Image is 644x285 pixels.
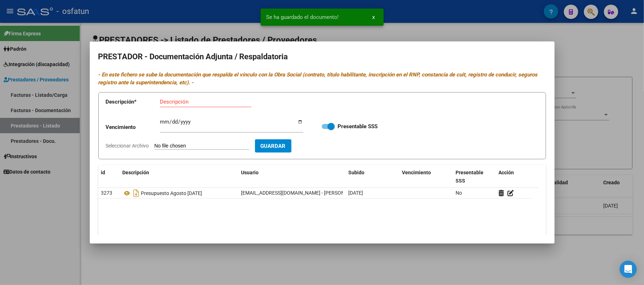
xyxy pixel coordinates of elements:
[620,261,637,278] div: Open Intercom Messenger
[239,165,346,189] datatable-header-cell: Usuario
[373,14,375,20] span: x
[349,170,365,175] span: Subido
[241,170,259,175] span: Usuario
[106,98,160,106] p: Descripción
[101,190,113,196] span: 3273
[399,165,453,189] datatable-header-cell: Vencimiento
[456,170,484,184] span: Presentable SSS
[266,14,339,21] span: Se ha guardado el documento!
[132,187,141,199] i: Descargar documento
[402,170,431,175] span: Vencimiento
[120,165,239,189] datatable-header-cell: Descripción
[106,123,160,131] p: Vencimiento
[349,190,363,196] span: [DATE]
[241,190,363,196] span: [EMAIL_ADDRESS][DOMAIN_NAME] - [PERSON_NAME]
[456,190,462,196] span: No
[453,165,496,189] datatable-header-cell: Presentable SSS
[98,71,538,86] i: - En este fichero se sube la documentación que respalda el vínculo con la Obra Social (contrato, ...
[141,190,202,196] span: Presupuesto Agosto [DATE]
[101,170,105,175] span: id
[255,139,291,152] button: Guardar
[98,50,546,64] h2: PRESTADOR - Documentación Adjunta / Respaldatoria
[123,170,149,175] span: Descripción
[261,143,286,149] span: Guardar
[98,165,120,189] datatable-header-cell: id
[106,143,149,149] span: Seleccionar Archivo
[346,165,399,189] datatable-header-cell: Subido
[367,11,381,24] button: x
[499,170,514,175] span: Acción
[496,165,532,189] datatable-header-cell: Acción
[338,123,378,130] strong: Presentable SSS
